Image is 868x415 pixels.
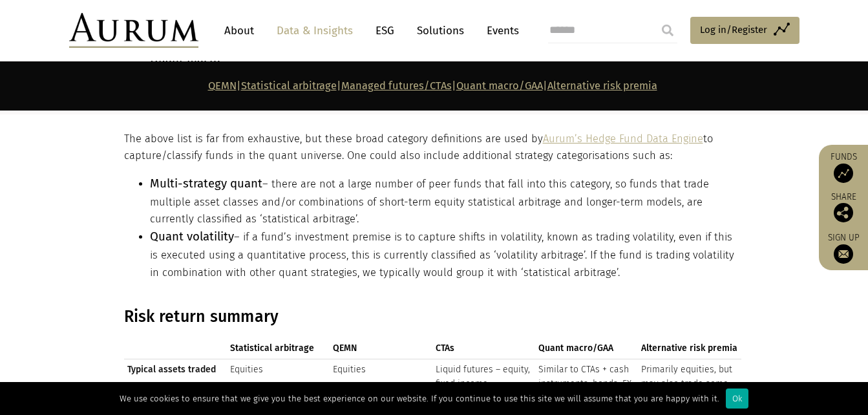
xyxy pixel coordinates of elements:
span: Log in/Register [700,22,767,37]
a: Managed futures/CTAs [341,80,452,92]
a: Sign up [825,232,862,264]
a: Data & Insights [270,19,359,43]
div: Share [825,193,862,222]
a: QEMN [208,80,237,92]
div: Ok [726,388,748,409]
a: Funds [825,151,862,183]
a: Aurum’s Hedge Fund Data Engine [543,133,703,145]
li: – there are not a large number of peer funds that fall into this category, so funds that trade mu... [150,175,741,228]
a: Events [480,19,519,43]
img: Access Funds [834,164,853,183]
a: Quant macro/GAA [456,80,543,92]
span: Statistical arbitrage [230,341,326,356]
span: QEMN [333,341,429,356]
span: CTAs [436,341,532,356]
a: About [218,19,260,43]
p: The above list is far from exhaustive, but these broad category definitions are used by to captur... [124,131,741,165]
li: – if a fund’s investment premise is to capture shifts in volatility, known as trading volatility,... [150,228,741,281]
a: Alternative risk premia [547,80,657,92]
a: ESG [369,19,401,43]
span: Quant macro/GAA [538,341,635,356]
img: Aurum [69,13,198,48]
strong: | | | | [208,80,657,92]
span: Alternative risk premia [641,341,737,356]
img: Sign up to our newsletter [834,244,853,264]
span: Multi-strategy quant [150,176,262,191]
span: Quant volatility [150,229,234,244]
h3: Risk return summary [124,307,741,326]
a: Log in/Register [690,17,799,44]
input: Submit [655,17,681,43]
img: Share this post [834,203,853,222]
a: Statistical arbitrage [241,80,337,92]
a: Solutions [410,19,471,43]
